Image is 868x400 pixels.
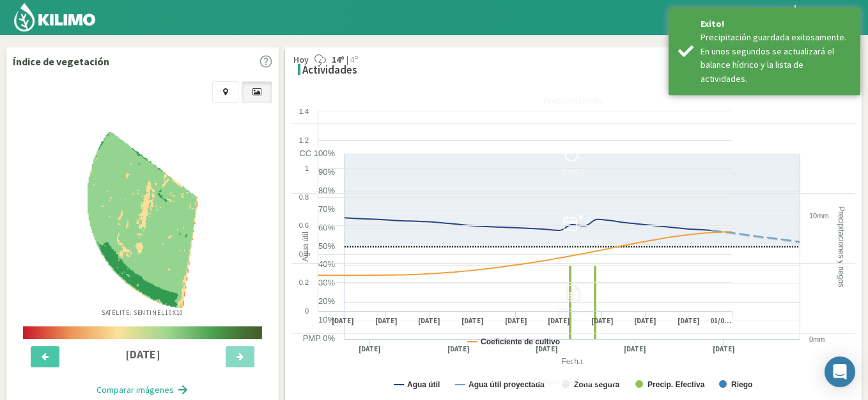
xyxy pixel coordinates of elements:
div: Temporadas pasadas [295,376,851,385]
text: 1.2 [299,136,309,144]
text: 1.4 [299,108,309,115]
h4: [DATE] [81,348,205,361]
span: 10X10 [165,308,184,317]
img: Kilimo [13,2,97,33]
text: [DATE] [332,316,354,326]
text: Coeficiente de cultivo [481,337,560,346]
h4: Actividades [302,64,357,76]
p: Satélite: Sentinel [102,308,184,317]
img: 5b31f3e9-7606-4b19-9088-846567ff1e1d_-_sentinel_-_2025-08-28.png [88,132,198,308]
text: 0.6 [299,221,309,229]
text: [DATE] [375,316,398,326]
text: 01/0… [710,316,731,325]
div: Precipitación guardada exitosamente. En unos segundos se actualizará el balance hídrico y la list... [701,31,851,86]
p: Índice de vegetación [13,54,109,69]
text: 0 [305,307,309,315]
text: [DATE] [461,316,484,326]
div: Exito! [701,17,851,31]
text: 1 [305,164,309,172]
text: 0.4 [299,250,309,258]
text: [DATE] [505,316,527,326]
text: 0.2 [299,278,309,286]
text: [DATE] [591,316,614,326]
text: [DATE] [634,316,656,326]
text: [DATE] [548,316,570,326]
div: Precipitaciones [295,96,851,105]
button: Precipitaciones [291,54,855,124]
div: Open Intercom Messenger [825,356,855,387]
text: [DATE] [418,316,440,326]
img: scale [23,326,262,339]
text: 0.8 [299,193,309,201]
text: [DATE] [678,316,700,326]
